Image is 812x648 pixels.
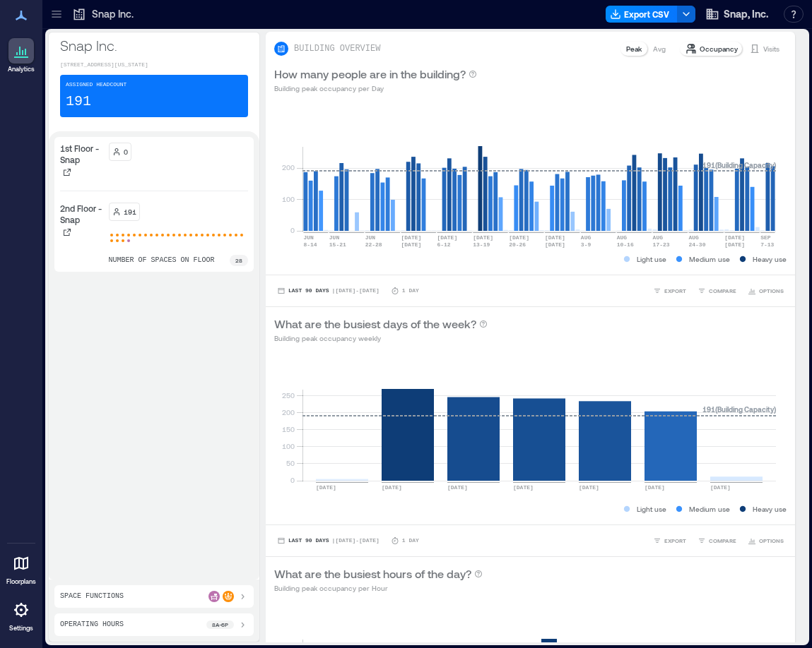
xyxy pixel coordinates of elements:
[282,442,295,450] tspan: 100
[447,484,468,491] text: [DATE]
[329,241,346,248] text: 15-21
[760,241,774,248] text: 7-13
[688,241,705,248] text: 24-30
[282,408,295,416] tspan: 200
[745,284,787,298] button: OPTIONS
[303,234,314,241] text: JUN
[545,241,565,248] text: [DATE]
[724,241,745,248] text: [DATE]
[60,203,103,225] p: 2nd Floor - Snap
[724,234,745,241] text: [DATE]
[653,234,664,241] text: AUG
[212,620,228,629] p: 8a - 6p
[60,619,124,630] p: Operating Hours
[9,624,33,632] p: Settings
[329,234,340,241] text: JUN
[60,35,248,55] p: Snap Inc.
[365,241,382,248] text: 22-28
[695,284,739,298] button: COMPARE
[606,6,678,23] button: Export CSV
[401,234,422,241] text: [DATE]
[6,577,36,586] p: Floorplans
[282,195,295,203] tspan: 100
[274,332,488,344] p: Building peak occupancy weekly
[290,476,295,484] tspan: 0
[316,484,336,491] text: [DATE]
[437,241,450,248] text: 6-12
[382,484,402,491] text: [DATE]
[760,234,771,241] text: SEP
[581,241,592,248] text: 3-9
[274,83,477,94] p: Building peak occupancy per Day
[745,534,787,548] button: OPTIONS
[109,255,215,266] p: number of spaces on floor
[286,459,295,467] tspan: 50
[303,241,317,248] text: 8-14
[402,536,419,545] p: 1 Day
[2,546,40,590] a: Floorplans
[8,65,35,73] p: Analytics
[4,593,38,637] a: Settings
[66,80,126,89] p: Assigned Headcount
[709,536,736,545] span: COMPARE
[290,226,295,234] tspan: 0
[282,163,295,172] tspan: 200
[579,484,599,491] text: [DATE]
[763,43,779,54] p: Visits
[274,316,476,332] p: What are the busiest days of the week?
[650,534,689,548] button: EXPORT
[759,536,784,545] span: OPTIONS
[274,534,382,548] button: Last 90 Days |[DATE]-[DATE]
[124,206,136,217] p: 191
[282,391,295,400] tspan: 250
[724,7,768,21] span: Snap, Inc.
[701,3,772,25] button: Snap, Inc.
[650,284,689,298] button: EXPORT
[92,7,134,21] p: Snap Inc.
[509,234,529,241] text: [DATE]
[695,534,739,548] button: COMPARE
[274,284,382,298] button: Last 90 Days |[DATE]-[DATE]
[473,234,493,241] text: [DATE]
[709,287,736,295] span: COMPARE
[688,234,699,241] text: AUG
[4,34,39,78] a: Analytics
[753,253,787,265] p: Heavy use
[294,43,380,54] p: BUILDING OVERVIEW
[274,66,466,83] p: How many people are in the building?
[653,43,666,54] p: Avg
[545,234,565,241] text: [DATE]
[637,253,666,265] p: Light use
[759,287,784,295] span: OPTIONS
[645,484,665,491] text: [DATE]
[124,146,128,157] p: 0
[617,241,634,248] text: 10-16
[235,256,242,265] p: 28
[626,43,642,54] p: Peak
[437,234,457,241] text: [DATE]
[365,234,376,241] text: JUN
[282,425,295,433] tspan: 150
[664,536,686,545] span: EXPORT
[664,287,686,295] span: EXPORT
[402,287,419,295] p: 1 Day
[653,241,670,248] text: 17-23
[581,234,592,241] text: AUG
[66,92,91,112] p: 191
[513,484,534,491] text: [DATE]
[401,241,422,248] text: [DATE]
[637,503,666,515] p: Light use
[509,241,526,248] text: 20-26
[60,143,103,165] p: 1st Floor - Snap
[700,43,738,54] p: Occupancy
[473,241,490,248] text: 13-19
[274,582,483,594] p: Building peak occupancy per Hour
[710,484,731,491] text: [DATE]
[753,503,787,515] p: Heavy use
[689,503,730,515] p: Medium use
[274,565,471,582] p: What are the busiest hours of the day?
[60,591,124,602] p: Space Functions
[60,61,248,69] p: [STREET_ADDRESS][US_STATE]
[689,253,730,265] p: Medium use
[617,234,628,241] text: AUG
